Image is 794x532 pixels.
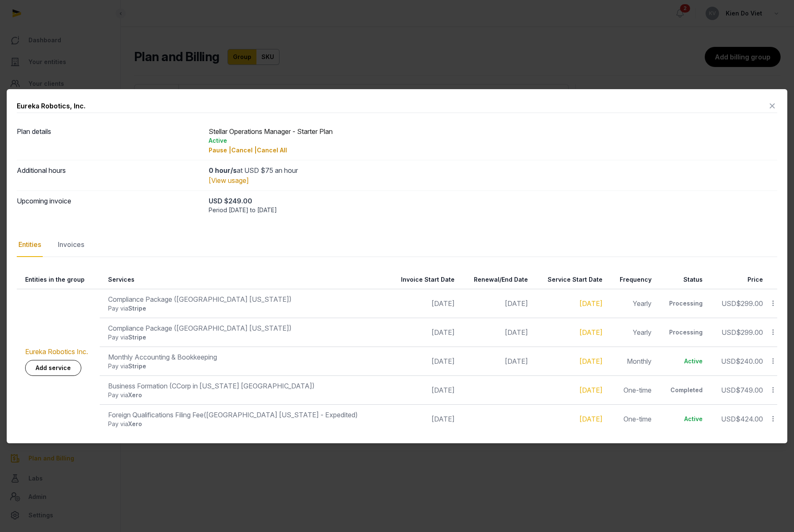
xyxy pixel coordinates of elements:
[108,381,381,391] div: Business Formation (CCorp in [US_STATE] [GEOGRAPHIC_DATA])
[17,270,100,289] th: Entities in the group
[608,289,657,318] td: Yearly
[722,299,736,308] span: USD
[386,375,459,404] td: [DATE]
[108,352,381,362] div: Monthly Accounting & Bookkeeping
[386,318,459,347] td: [DATE]
[100,270,386,289] th: Services
[736,299,763,308] span: $299.00
[56,233,86,257] div: Invoices
[17,233,777,257] nav: Tabs
[665,415,703,423] div: Active
[736,415,763,423] span: $424.00
[533,270,608,289] th: Service Start Date
[17,196,202,214] dt: Upcoming invoice
[736,357,763,365] span: $240.00
[736,386,763,394] span: $749.00
[128,391,142,398] span: Xero
[665,386,703,394] div: Completed
[460,289,533,318] td: [DATE]
[209,206,777,214] div: Period [DATE] to [DATE]
[209,196,777,206] div: USD $249.00
[257,146,287,154] span: Cancel All
[386,347,459,375] td: [DATE]
[708,270,768,289] th: Price
[108,410,381,420] div: Foreign Qualifications Filing Fee
[204,411,358,419] span: ([GEOGRAPHIC_DATA] [US_STATE] - Expedited)
[209,176,249,185] a: [View usage]
[721,386,736,394] span: USD
[108,333,381,342] div: Pay via
[460,318,533,347] td: [DATE]
[460,347,533,375] td: [DATE]
[386,404,459,433] td: [DATE]
[386,289,459,318] td: [DATE]
[579,299,603,308] a: [DATE]
[25,347,88,356] a: Eureka Robotics Inc.
[579,386,603,394] a: [DATE]
[608,318,657,347] td: Yearly
[209,166,237,175] strong: 0 hour/s
[17,101,85,111] div: Eureka Robotics, Inc.
[209,165,777,175] div: at USD $75 an hour
[386,270,459,289] th: Invoice Start Date
[721,357,736,365] span: USD
[128,334,146,341] span: Stripe
[108,362,381,370] div: Pay via
[128,420,142,427] span: Xero
[579,328,603,337] a: [DATE]
[209,136,777,145] div: Active
[736,328,763,337] span: $299.00
[722,328,736,337] span: USD
[721,415,736,423] span: USD
[608,404,657,433] td: One-time
[108,420,381,428] div: Pay via
[460,270,533,289] th: Renewal/End Date
[579,415,603,423] a: [DATE]
[209,126,777,155] div: Stellar Operations Manager - Starter Plan
[17,126,202,155] dt: Plan details
[608,347,657,375] td: Monthly
[17,165,202,185] dt: Additional hours
[108,391,381,399] div: Pay via
[108,294,381,304] div: Compliance Package ([GEOGRAPHIC_DATA] [US_STATE])
[108,323,381,333] div: Compliance Package ([GEOGRAPHIC_DATA] [US_STATE])
[665,299,703,308] div: Processing
[209,146,231,154] span: Pause |
[128,305,146,312] span: Stripe
[665,357,703,365] div: Active
[25,360,81,376] a: Add service
[608,375,657,404] td: One-time
[231,146,257,154] span: Cancel |
[608,270,657,289] th: Frequency
[128,362,146,370] span: Stripe
[17,233,43,257] div: Entities
[665,328,703,337] div: Processing
[579,357,603,365] a: [DATE]
[657,270,708,289] th: Status
[108,304,381,313] div: Pay via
